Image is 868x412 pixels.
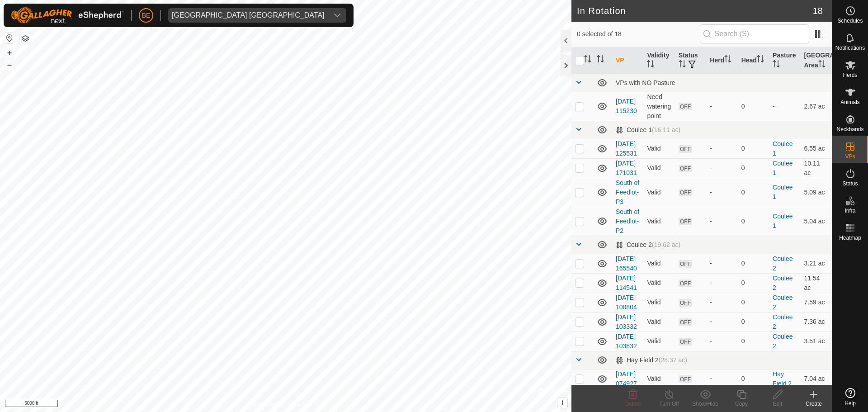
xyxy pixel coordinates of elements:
td: 5.09 ac [801,178,832,207]
a: [DATE] 103832 [616,333,637,350]
span: Status [842,181,858,186]
td: 7.36 ac [801,312,832,331]
span: BE [142,11,151,20]
a: Coulee 2 [773,255,793,272]
span: OFF [679,299,692,307]
td: 11.54 ac [801,273,832,293]
span: (19.62 ac) [652,241,680,248]
span: i [561,399,563,407]
button: Reset Map [4,33,15,43]
td: 0 [738,178,769,207]
div: VPs with NO Pasture [616,79,828,86]
div: - [710,163,734,173]
td: 7.59 ac [801,293,832,312]
p-sorticon: Activate to sort [757,57,764,64]
div: - [710,278,734,288]
th: Pasture [769,47,800,74]
button: i [557,398,567,408]
span: Animals [840,99,860,105]
td: 7.04 ac [801,369,832,388]
span: OFF [679,189,692,196]
th: [GEOGRAPHIC_DATA] Area [801,47,832,74]
span: Heatmap [839,235,861,241]
td: 0 [738,92,769,121]
td: Valid [643,139,675,158]
td: Valid [643,369,675,388]
td: 0 [738,312,769,331]
td: 6.55 ac [801,139,832,158]
span: OFF [679,145,692,153]
input: Search (S) [700,24,809,43]
button: + [4,47,15,58]
td: Valid [643,293,675,312]
a: Coulee 1 [773,160,793,176]
span: 18 [813,4,823,18]
div: - [710,144,734,153]
button: Map Layers [20,33,31,44]
td: Valid [643,178,675,207]
p-sorticon: Activate to sort [584,57,591,64]
a: Contact Us [295,400,321,408]
p-sorticon: Activate to sort [724,57,731,64]
span: Schedules [837,18,863,24]
a: Coulee 2 [773,313,793,330]
div: Create [796,400,832,408]
div: [GEOGRAPHIC_DATA] [GEOGRAPHIC_DATA] [172,12,325,19]
span: Help [844,401,856,406]
th: Head [738,47,769,74]
a: [DATE] 074927 [616,370,637,387]
div: Show/Hide [687,400,723,408]
span: Neckbands [836,127,863,132]
td: 0 [738,254,769,273]
a: Coulee 1 [773,184,793,200]
span: OFF [679,165,692,172]
a: [DATE] 100804 [616,294,637,311]
a: [DATE] 114541 [616,275,637,291]
div: - [710,102,734,111]
div: Coulee 2 [616,241,680,249]
span: Notifications [835,45,865,51]
td: Valid [643,273,675,293]
a: Coulee 2 [773,333,793,350]
td: Valid [643,254,675,273]
a: [DATE] 125531 [616,140,637,157]
span: OFF [679,318,692,326]
div: dropdown trigger [328,8,346,23]
div: - [710,298,734,307]
div: - [710,217,734,226]
td: 0 [738,331,769,351]
td: 0 [738,293,769,312]
a: South of Feedlot- P3 [616,179,639,205]
div: - [710,317,734,327]
div: Coulee 1 [616,126,680,134]
a: Privacy Policy [250,400,284,408]
div: Copy [723,400,759,408]
span: VPs [845,154,855,159]
span: OFF [679,279,692,287]
a: Coulee 2 [773,294,793,311]
th: Validity [643,47,675,74]
button: – [4,59,15,70]
div: Hay Field 2 [616,356,687,364]
p-sorticon: Activate to sort [773,62,780,69]
td: 3.21 ac [801,254,832,273]
a: Coulee 2 [773,275,793,291]
th: VP [612,47,643,74]
td: Valid [643,158,675,178]
a: Help [832,384,868,410]
span: 0 selected of 18 [577,29,700,39]
div: - [710,336,734,346]
div: Edit [759,400,796,408]
th: Status [675,47,706,74]
span: OFF [679,103,692,110]
a: [DATE] 171031 [616,160,637,176]
div: - [710,259,734,268]
td: 3.51 ac [801,331,832,351]
span: OFF [679,338,692,346]
td: 0 [738,207,769,236]
td: 10.11 ac [801,158,832,178]
td: Valid [643,331,675,351]
a: [DATE] 103332 [616,313,637,330]
td: - [769,92,800,121]
td: 0 [738,369,769,388]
